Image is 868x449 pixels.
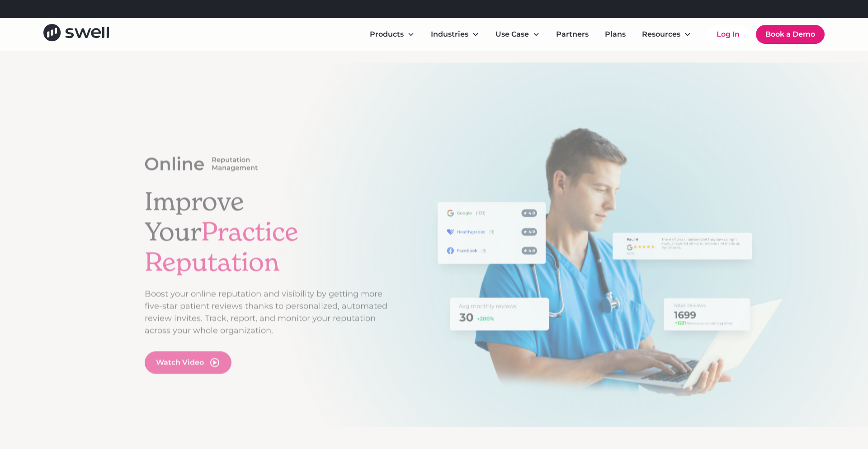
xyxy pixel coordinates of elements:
div: Watch Video [156,357,204,368]
a: Partners [549,25,596,43]
div: Use Case [495,29,529,40]
div: Resources [642,29,680,40]
img: Illustration [420,125,805,401]
div: Products [370,29,404,40]
a: Log In [708,25,749,43]
a: Plans [598,25,633,43]
div: Industries [431,29,468,40]
div: Resources [635,25,698,43]
div: Products [363,25,422,43]
div: Industries [424,25,486,43]
p: Boost your online reputation and visibility by getting more five-star patient reviews thanks to p... [145,288,388,337]
a: Book a Demo [756,25,825,44]
div: Use Case [488,25,547,43]
span: Practice Reputation [145,216,298,278]
a: open lightbox [145,351,231,374]
a: home [43,24,109,44]
h1: Improve Your [145,186,388,277]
